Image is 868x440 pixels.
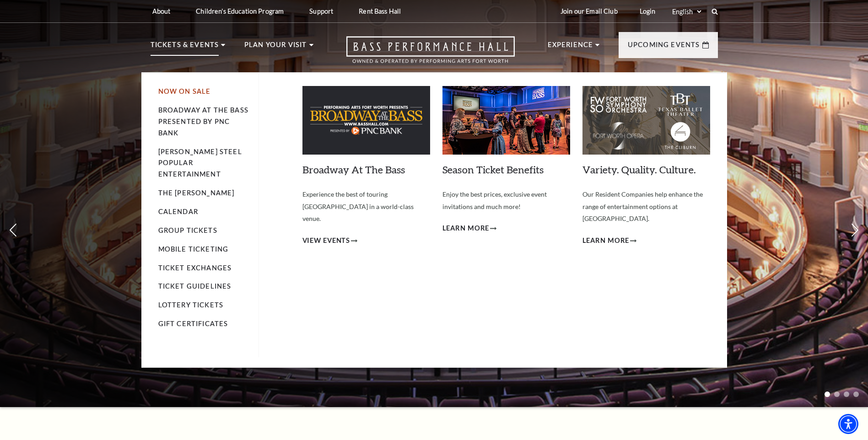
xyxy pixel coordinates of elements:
a: Calendar [158,208,198,215]
a: Now On Sale [158,87,211,95]
select: Select: [670,7,703,16]
a: Ticket Guidelines [158,282,232,290]
a: Gift Certificates [158,320,228,327]
a: [PERSON_NAME] Steel Popular Entertainment [158,148,242,178]
img: Variety. Quality. Culture. [582,86,710,155]
a: Mobile Ticketing [158,245,229,253]
p: Enjoy the best prices, exclusive event invitations and much more! [442,188,570,213]
span: Learn More [582,235,630,247]
a: Learn More Variety. Quality. Culture. [582,235,637,247]
p: Rent Bass Hall [359,7,401,15]
a: Lottery Tickets [158,301,224,309]
a: View Events [302,235,358,247]
p: Support [309,7,333,15]
p: About [152,7,171,15]
p: Upcoming Events [628,39,700,56]
a: Group Tickets [158,226,217,234]
img: Season Ticket Benefits [442,86,570,155]
span: View Events [302,235,350,247]
p: Plan Your Visit [244,39,307,56]
img: Broadway At The Bass [302,86,430,155]
p: Children's Education Program [196,7,284,15]
a: Ticket Exchanges [158,264,232,272]
p: Experience [548,39,593,56]
a: Broadway At The Bass [302,163,405,176]
p: Our Resident Companies help enhance the range of entertainment options at [GEOGRAPHIC_DATA]. [582,188,710,225]
a: Variety. Quality. Culture. [582,163,696,176]
p: Experience the best of touring [GEOGRAPHIC_DATA] in a world-class venue. [302,188,430,225]
a: Learn More Season Ticket Benefits [442,223,497,234]
a: The [PERSON_NAME] [158,189,235,197]
p: Tickets & Events [151,39,219,56]
div: Accessibility Menu [838,414,858,434]
a: Open this option [313,36,548,72]
a: Broadway At The Bass presented by PNC Bank [158,106,248,137]
a: Season Ticket Benefits [442,163,544,176]
span: Learn More [442,223,490,234]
